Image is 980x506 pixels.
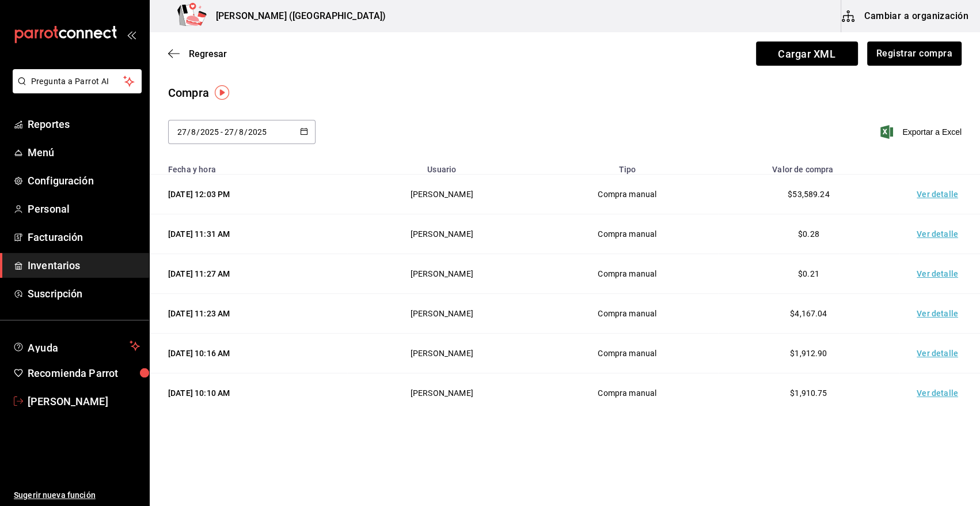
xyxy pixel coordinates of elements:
[189,48,227,59] span: Regresar
[191,127,196,137] input: Month
[234,127,238,137] span: /
[790,349,827,358] span: $1,912.90
[207,9,386,23] h3: [PERSON_NAME] ([GEOGRAPHIC_DATA])
[347,373,537,413] td: [PERSON_NAME]
[150,158,347,175] th: Fecha y hora
[899,175,980,214] td: Ver detalle
[347,334,537,373] td: [PERSON_NAME]
[537,158,718,175] th: Tipo
[28,394,140,409] span: [PERSON_NAME]
[168,48,227,59] button: Regresar
[221,127,223,137] span: -
[14,489,140,501] span: Sugerir nueva función
[347,214,537,254] td: [PERSON_NAME]
[177,127,187,137] input: Day
[28,116,140,132] span: Reportes
[28,201,140,217] span: Personal
[238,127,244,137] input: Month
[28,145,140,160] span: Menú
[537,175,718,214] td: Compra manual
[224,127,234,137] input: Day
[168,188,333,200] div: [DATE] 12:03 PM
[244,127,248,137] span: /
[248,127,267,137] input: Year
[168,348,333,359] div: [DATE] 10:16 AM
[28,339,125,353] span: Ayuda
[537,214,718,254] td: Compra manual
[790,388,827,398] span: $1,910.75
[28,229,140,245] span: Facturación
[537,294,718,334] td: Compra manual
[196,127,200,137] span: /
[187,127,191,137] span: /
[788,190,830,199] span: $53,589.24
[883,125,962,139] button: Exportar a Excel
[867,41,962,66] button: Registrar compra
[28,365,140,381] span: Recomienda Parrot
[168,387,333,399] div: [DATE] 10:10 AM
[899,373,980,413] td: Ver detalle
[168,308,333,319] div: [DATE] 11:23 AM
[28,173,140,188] span: Configuración
[798,229,819,239] span: $0.28
[347,294,537,334] td: [PERSON_NAME]
[31,75,124,88] span: Pregunta a Parrot AI
[8,84,142,96] a: Pregunta a Parrot AI
[756,41,858,66] span: Cargar XML
[537,373,718,413] td: Compra manual
[127,30,136,39] button: open_drawer_menu
[899,334,980,373] td: Ver detalle
[347,175,537,214] td: [PERSON_NAME]
[28,286,140,301] span: Suscripción
[718,158,899,175] th: Valor de compra
[168,268,333,280] div: [DATE] 11:27 AM
[537,254,718,294] td: Compra manual
[899,294,980,334] td: Ver detalle
[168,84,209,101] div: Compra
[13,69,142,93] button: Pregunta a Parrot AI
[798,269,819,278] span: $0.21
[790,309,827,318] span: $4,167.04
[899,214,980,254] td: Ver detalle
[347,254,537,294] td: [PERSON_NAME]
[347,158,537,175] th: Usuario
[215,85,229,100] img: Tooltip marker
[200,127,219,137] input: Year
[168,228,333,240] div: [DATE] 11:31 AM
[537,334,718,373] td: Compra manual
[28,258,140,273] span: Inventarios
[899,254,980,294] td: Ver detalle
